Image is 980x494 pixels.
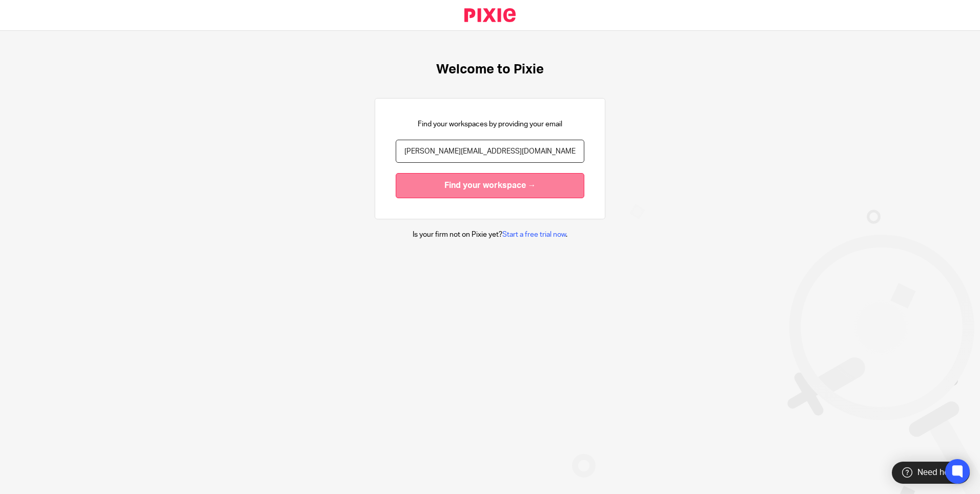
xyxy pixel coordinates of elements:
div: Need help? [892,462,970,484]
a: Start a free trial now [502,231,566,238]
p: Is your firm not on Pixie yet? . [413,230,567,240]
p: Find your workspaces by providing your email [418,119,562,129]
h1: Welcome to Pixie [436,62,544,78]
input: name@example.com [396,140,584,163]
input: Find your workspace → [396,173,584,198]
